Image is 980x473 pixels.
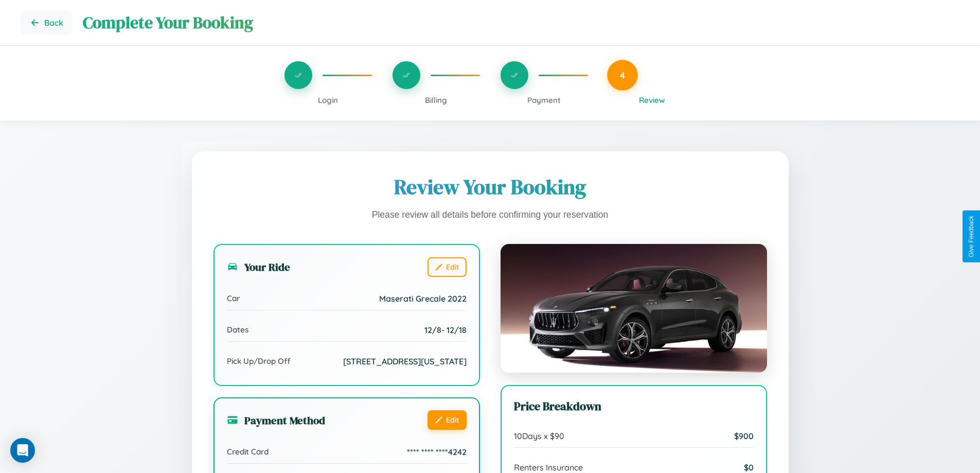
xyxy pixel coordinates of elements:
button: Edit [427,410,467,430]
h3: Your Ride [227,259,290,274]
span: Maserati Grecale 2022 [379,293,467,304]
h3: Price Breakdown [514,398,754,414]
button: Edit [427,257,467,277]
span: $ 0 [744,462,754,472]
span: Dates [227,325,248,335]
div: Open Intercom Messenger [10,438,35,463]
h3: Payment Method [227,413,325,428]
span: 10 Days x $ 90 [514,431,564,441]
span: [STREET_ADDRESS][US_STATE] [343,356,467,366]
span: Review [639,95,665,105]
span: 4 [620,69,625,81]
span: Renters Insurance [514,462,583,472]
span: Billing [425,95,447,105]
p: Please review all details before confirming your reservation [213,207,767,223]
span: Credit Card [227,447,269,457]
div: Give Feedback [968,216,975,257]
span: $ 900 [734,431,754,441]
span: Payment [527,95,561,105]
img: Maserati Grecale [501,244,767,373]
h1: Complete Your Booking [83,11,959,34]
span: Pick Up/Drop Off [227,356,291,366]
span: 12 / 8 - 12 / 18 [424,325,467,335]
span: Car [227,293,240,303]
h1: Review Your Booking [213,173,767,201]
span: Login [318,95,338,105]
button: Go back [21,10,73,35]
